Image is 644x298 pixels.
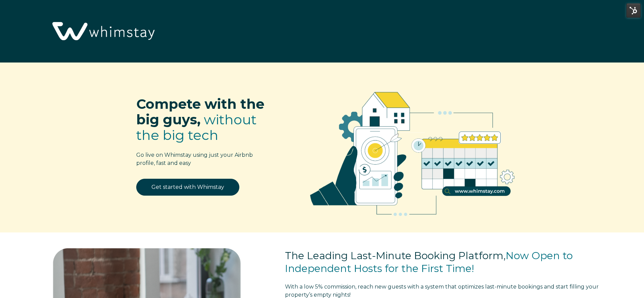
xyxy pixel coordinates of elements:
[285,283,558,290] span: With a low 5% commission, reach new guests with a system that optimizes last-minute bookings and s
[136,152,253,166] span: Go live on Whimstay using just your Airbnb profile, fast and easy
[47,3,158,60] img: Whimstay Logo-02 1
[285,283,599,298] span: tart filling your property’s empty nights!
[293,73,531,229] img: RBO Ilustrations-02
[136,111,257,143] span: without the big tech
[626,3,641,18] img: HubSpot Tools Menu Toggle
[285,249,573,275] span: Now Open to Independent Hosts for the First Time!
[136,179,239,196] a: Get started with Whimstay
[285,249,506,262] span: The Leading Last-Minute Booking Platform,
[136,96,264,128] span: Compete with the big guys,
